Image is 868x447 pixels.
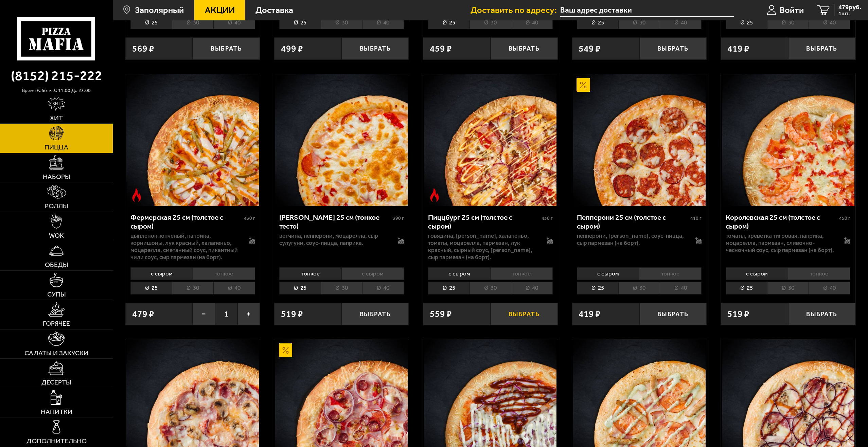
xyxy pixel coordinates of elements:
[838,11,861,16] span: 1 шт.
[788,303,855,325] button: Выбрать
[132,44,154,53] span: 569 ₽
[788,267,850,280] li: тонкое
[839,215,850,221] span: 450 г
[618,16,660,29] li: 30
[767,16,809,29] li: 30
[237,303,260,325] button: +
[26,438,87,445] span: Дополнительно
[279,282,321,294] li: 25
[511,282,553,294] li: 40
[341,267,404,280] li: с сыром
[279,213,391,230] div: [PERSON_NAME] 25 см (тонкое тесто)
[132,309,154,319] span: 479 ₽
[660,282,702,294] li: 40
[491,37,558,59] button: Выбрать
[130,16,172,29] li: 25
[321,16,362,29] li: 30
[428,232,537,261] p: говядина, [PERSON_NAME], халапеньо, томаты, моцарелла, пармезан, лук красный, сырный соус, [PERSO...
[809,282,850,294] li: 40
[727,309,749,319] span: 519 ₽
[213,16,255,29] li: 40
[362,282,404,294] li: 40
[281,309,303,319] span: 519 ₽
[50,115,63,122] span: Хит
[428,267,490,280] li: с сыром
[430,44,452,53] span: 459 ₽
[281,44,303,53] span: 499 ₽
[41,379,71,386] span: Десерты
[393,215,404,221] span: 390 г
[423,74,557,207] a: Острое блюдоПиццбург 25 см (толстое с сыром)
[279,267,341,280] li: тонкое
[130,232,240,261] p: цыпленок копченый, паприка, корнишоны, лук красный, халапеньо, моцарелла, сметанный соус, пикантн...
[490,267,553,280] li: тонкое
[577,232,686,247] p: пепперони, [PERSON_NAME], соус-пицца, сыр пармезан (на борт).
[193,303,215,325] button: −
[45,144,68,151] span: Пицца
[341,303,409,325] button: Выбрать
[838,4,861,11] span: 479 руб.
[274,74,409,207] a: Прошутто Формаджио 25 см (тонкое тесто)
[279,16,321,29] li: 25
[428,282,470,294] li: 25
[428,213,540,230] div: Пиццбург 25 см (толстое с сыром)
[577,16,618,29] li: 25
[511,16,553,29] li: 40
[809,16,850,29] li: 40
[577,282,618,294] li: 25
[726,267,788,280] li: с сыром
[24,350,88,357] span: Салаты и закуски
[43,174,70,180] span: Наборы
[721,74,855,207] a: Королевская 25 см (толстое с сыром)
[213,282,255,294] li: 40
[660,16,702,29] li: 40
[788,37,855,59] button: Выбрать
[726,16,767,29] li: 25
[275,74,408,207] img: Прошутто Формаджио 25 см (тонкое тесто)
[279,343,293,357] img: Акционный
[491,303,558,325] button: Выбрать
[470,282,511,294] li: 30
[560,4,734,17] input: Ваш адрес доставки
[690,215,702,221] span: 410 г
[579,309,601,319] span: 419 ₽
[193,37,260,59] button: Выбрать
[639,303,707,325] button: Выбрать
[362,16,404,29] li: 40
[45,262,68,268] span: Обеды
[321,282,362,294] li: 30
[279,232,389,247] p: ветчина, пепперони, моцарелла, сыр сулугуни, соус-пицца, паприка.
[722,74,854,207] img: Королевская 25 см (толстое с сыром)
[43,320,70,327] span: Горячее
[130,188,143,202] img: Острое блюдо
[767,282,809,294] li: 30
[572,74,707,207] a: АкционныйПепперони 25 см (толстое с сыром)
[172,16,213,29] li: 30
[244,215,255,221] span: 430 г
[577,213,689,230] div: Пепперони 25 см (толстое с сыром)
[430,309,452,319] span: 559 ₽
[780,6,804,15] span: Войти
[639,267,702,280] li: тонкое
[424,74,557,207] img: Пиццбург 25 см (толстое с сыром)
[726,213,837,230] div: Королевская 25 см (толстое с сыром)
[45,203,68,210] span: Роллы
[727,44,749,53] span: 419 ₽
[135,6,184,15] span: Заполярный
[193,267,255,280] li: тонкое
[542,215,553,221] span: 430 г
[726,232,835,254] p: томаты, креветка тигровая, паприка, моцарелла, пармезан, сливочно-чесночный соус, сыр пармезан (н...
[172,282,213,294] li: 30
[577,267,639,280] li: с сыром
[49,232,64,239] span: WOK
[341,37,409,59] button: Выбрать
[428,16,470,29] li: 25
[126,74,259,207] img: Фермерская 25 см (толстое с сыром)
[639,37,707,59] button: Выбрать
[205,6,235,15] span: Акции
[470,16,511,29] li: 30
[125,74,260,207] a: Острое блюдоФермерская 25 см (толстое с сыром)
[255,6,293,15] span: Доставка
[726,282,767,294] li: 25
[130,282,172,294] li: 25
